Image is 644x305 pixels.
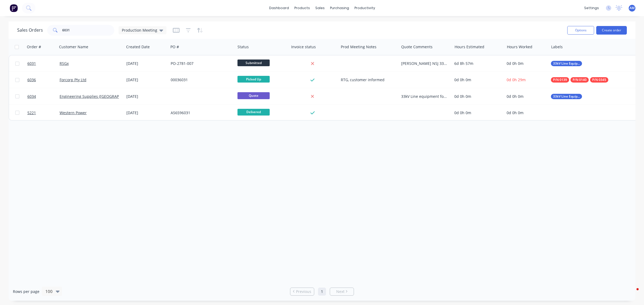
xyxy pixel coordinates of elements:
span: P/N 0139 [553,77,567,83]
div: PO # [170,44,179,50]
div: [PERSON_NAME] NSJ 33kV project Project has kicked off and procurement packages being finalised th... [401,61,448,66]
div: 0d 0h 0m [454,77,500,83]
a: RSGx [60,61,69,66]
span: 33kV Line Equipment [553,94,580,99]
div: PO-2781-007 [171,61,230,66]
div: Labels [551,44,563,50]
div: Created Date [126,44,150,50]
div: 33kV Line equipment for [PERSON_NAME] NSJ 33kV project These items were amongst the quote for All... [401,94,448,99]
div: [DATE] [126,77,166,83]
a: Page 1 is your current page [318,288,326,296]
span: 0d 0h 0m [507,94,524,99]
span: Quote [237,92,270,99]
span: P/N 0140 [573,77,587,83]
button: 33kV Line Equipment [551,94,582,99]
div: Quote Comments [401,44,433,50]
span: Previous [296,289,311,294]
span: Picked Up [237,76,270,83]
div: products [292,4,313,12]
h1: Sales Orders [17,28,43,33]
button: P/N 0139P/N 0140P/N 0345 [551,77,608,83]
div: [DATE] [126,61,166,66]
button: 33kV Line Equipment [551,61,582,66]
ul: Pagination [288,288,356,296]
iframe: Intercom live chat [626,287,639,300]
span: 0d 0h 29m [507,77,526,82]
div: Hours Estimated [455,44,484,50]
div: A56596031 [171,110,230,116]
div: Customer Name [59,44,88,50]
div: sales [313,4,327,12]
div: Prod Meeting Notes [341,44,376,50]
span: P/N 0345 [592,77,606,83]
a: Next page [330,289,354,294]
span: Submitted [237,59,270,66]
a: 6031 [27,55,60,72]
div: [DATE] [126,110,166,116]
span: 6036 [27,77,36,83]
div: Hours Worked [507,44,532,50]
a: Western Power [60,110,87,115]
input: Search... [62,25,115,36]
div: 0d 0h 0m [454,110,500,116]
img: Factory [10,4,18,12]
a: Forcorp Pty Ltd [60,77,86,82]
a: 6034 [27,88,60,105]
span: 6034 [27,94,36,99]
a: Engineering Supplies ([GEOGRAPHIC_DATA]) Pty Ltd [60,94,151,99]
div: settings [581,4,602,12]
button: Options [567,26,594,35]
a: Previous page [290,289,314,294]
span: 0d 0h 0m [507,61,524,66]
span: Rows per page [13,289,39,294]
a: 5221 [27,105,60,121]
div: 6d 8h 57m [454,61,500,66]
div: purchasing [327,4,352,12]
div: [DATE] [126,94,166,99]
span: 0d 0h 0m [507,110,524,115]
div: 00036031 [171,77,230,83]
span: Next [336,289,345,294]
div: productivity [352,4,378,12]
span: Delivered [237,109,270,116]
div: Invoice status [291,44,316,50]
span: AM [630,6,635,10]
div: 0d 0h 0m [454,94,500,99]
div: RTG, customer informed [341,77,394,83]
a: 6036 [27,72,60,88]
span: 6031 [27,61,36,66]
div: Order # [27,44,41,50]
a: dashboard [266,4,292,12]
div: Status [237,44,249,50]
span: Production Meeting [122,27,157,33]
span: 5221 [27,110,36,116]
button: Create order [596,26,627,35]
span: 33kV Line Equipment [553,61,580,66]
